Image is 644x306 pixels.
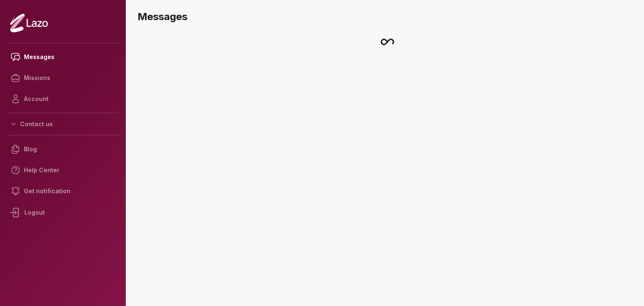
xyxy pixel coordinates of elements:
[7,47,119,67] a: Messages
[7,139,119,160] a: Blog
[7,67,119,88] a: Missions
[7,160,119,181] a: Help Center
[138,10,637,23] h3: Messages
[7,117,119,132] button: Contact us
[7,88,119,109] a: Account
[7,181,119,202] a: Get notification
[7,202,119,223] div: Logout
